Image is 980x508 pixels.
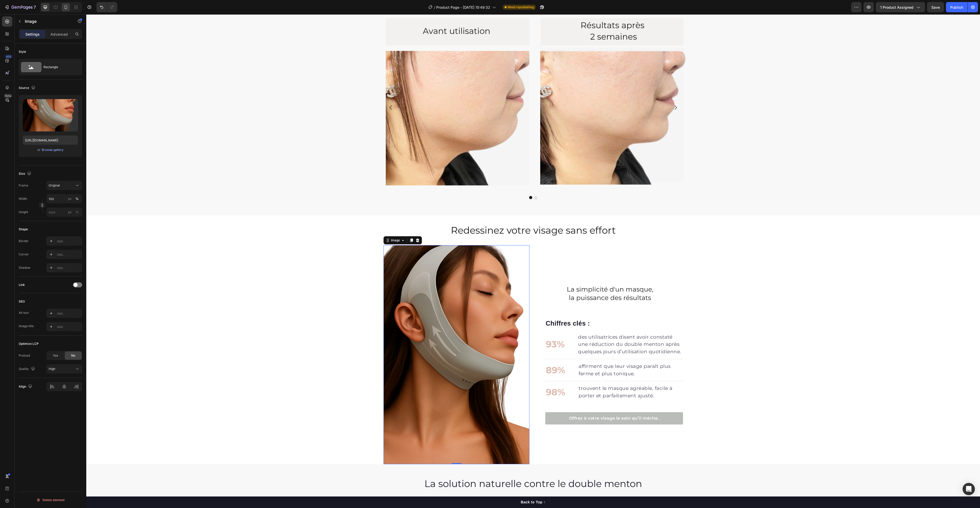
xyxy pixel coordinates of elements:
[492,370,596,385] p: trouvent le masque agréable, facile à porter et parfaitement ajusté.
[25,18,68,24] p: Image
[2,2,38,12] button: 7
[50,32,68,37] p: Advanced
[57,266,81,270] div: Add...
[71,353,75,358] span: No
[23,136,78,145] input: https://example.com/image.jpg
[492,319,596,341] p: des utilisatrices disent avoir constaté une réduction du double menton après quelques jours d’uti...
[76,196,79,201] div: %
[41,147,64,152] button: Browse gallery
[76,210,79,214] div: %
[74,196,80,202] button: px
[57,311,81,316] div: Add...
[304,224,315,228] div: Image
[57,325,81,329] div: Add...
[74,209,80,215] button: px
[53,353,58,358] span: Yes
[434,485,459,491] div: Back to Top ↑
[19,496,82,504] button: Delete element
[460,323,479,337] p: 93%
[323,463,571,476] h2: La solution naturelle contre le double menton
[19,324,34,328] div: Image title
[19,383,33,390] div: Align
[19,265,30,270] div: Shadow
[297,86,312,100] button: Carousel Back Arrow
[950,5,963,10] div: Publish
[49,367,55,371] span: High
[19,366,36,372] div: Quality
[46,194,82,203] input: px%
[4,94,12,98] div: Beta
[876,2,925,12] button: 1 product assigned
[297,231,443,450] img: gempages_572518530923103047-c3d7fe42-b8ed-492a-9a39-5cc4a12e6454.png
[44,61,75,73] div: Rectangle
[451,270,597,288] h2: La simplicité d'un masque, la puissance des résultats
[19,283,25,287] div: Link
[57,239,81,244] div: Add...
[19,170,32,177] div: Size
[492,348,596,363] p: affirment que leur visage paraît plus ferme et plus tonique.
[459,398,597,410] a: Offrez à votre visage le soin qu’il mérite.
[46,181,82,190] button: Original
[49,183,60,188] span: Original
[68,210,72,214] div: px
[963,483,975,495] div: Open Intercom Messenger
[460,371,479,385] p: 98%
[19,210,28,214] label: Height
[946,2,967,12] button: Publish
[42,148,63,152] div: Browse gallery
[460,349,479,363] p: 89%
[68,196,72,201] div: px
[460,304,596,314] p: Chiffres clés :
[34,4,36,10] p: 7
[508,5,534,9] span: Need republishing
[36,497,65,503] div: Delete element
[19,299,25,304] div: SEO
[46,208,82,217] input: px%
[931,5,940,9] span: Save
[434,5,435,10] span: /
[436,5,490,10] span: Product Page - [DATE] 15:49:32
[37,147,40,153] span: or
[19,227,28,232] div: Shape
[927,2,944,12] button: Save
[19,341,39,346] div: Optimize LCP
[57,252,81,257] div: Add...
[582,86,596,100] button: Carousel Next Arrow
[19,252,29,257] div: Corner
[483,401,573,407] p: Offrez à votre visage le soin qu’il mérite.
[19,85,36,91] div: Source
[19,49,26,54] div: Style
[19,310,29,315] div: Alt text
[19,183,28,188] label: Frame
[293,209,601,223] h2: Redessinez votre visage sans effort
[448,182,451,185] button: Dot
[25,32,40,37] p: Settings
[23,99,78,131] img: preview-image
[19,239,29,243] div: Border
[46,364,82,374] button: High
[443,182,446,185] button: Dot
[67,196,73,202] button: %
[880,5,913,10] span: 1 product assigned
[19,353,30,358] div: Preload
[19,196,27,201] label: Width
[5,55,12,59] div: 450
[86,14,980,508] iframe: Design area
[67,209,73,215] button: %
[97,2,117,12] div: Undo/Redo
